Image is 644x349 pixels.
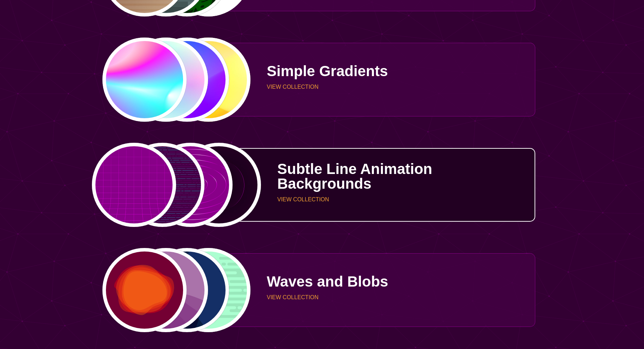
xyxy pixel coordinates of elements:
a: various uneven centered blobspurple overlapping blobs in bottom left cornerblue background divide... [104,253,535,327]
p: VIEW COLLECTION [267,84,519,90]
p: Subtle Line Animation Backgrounds [277,162,530,191]
p: Waves and Blobs [267,274,519,289]
p: Simple Gradients [267,64,519,79]
a: a line grid with a slope perspectivealternating lines of morse code like designrings reflecting l... [104,148,535,222]
p: VIEW COLLECTION [277,197,530,202]
a: colorful radial mesh gradient rainbowsoft blurred gradient with blue green and pinkgradient shape... [104,43,535,116]
p: VIEW COLLECTION [267,295,519,300]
